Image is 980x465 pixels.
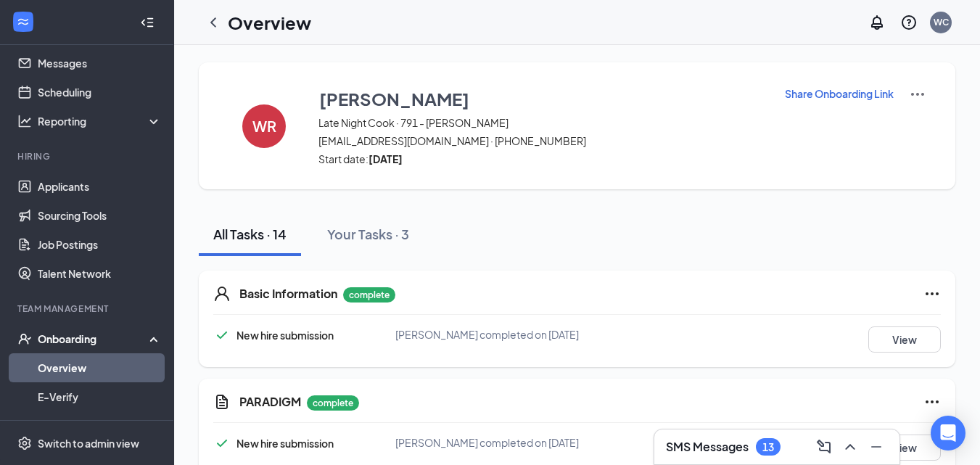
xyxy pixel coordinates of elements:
[815,438,833,456] svg: ComposeMessage
[16,15,30,29] svg: WorkstreamLogo
[38,230,162,259] a: Job Postings
[228,86,300,166] button: WR
[38,382,162,411] a: E-Verify
[327,225,409,243] div: Your Tasks · 3
[38,259,162,288] a: Talent Network
[909,86,926,103] img: More Actions
[38,49,162,78] a: Messages
[368,152,403,165] strong: [DATE]
[17,436,32,450] svg: Settings
[784,86,894,102] button: Share Onboarding Link
[934,16,949,28] div: WC
[213,225,287,243] div: All Tasks · 14
[17,114,32,128] svg: Analysis
[38,353,162,382] a: Overview
[38,114,162,128] div: Reporting
[319,86,469,111] h3: [PERSON_NAME]
[205,14,222,31] svg: ChevronLeft
[38,201,162,230] a: Sourcing Tools
[236,437,334,450] span: New hire submission
[923,285,941,303] svg: Ellipses
[395,328,579,341] span: [PERSON_NAME] completed on [DATE]
[228,10,311,35] h1: Overview
[38,332,149,346] div: Onboarding
[900,14,918,31] svg: QuestionInfo
[395,436,579,449] span: [PERSON_NAME] completed on [DATE]
[236,329,334,342] span: New hire submission
[785,86,894,101] p: Share Onboarding Link
[38,172,162,201] a: Applicants
[38,78,162,107] a: Scheduling
[17,303,159,315] div: Team Management
[318,133,766,148] span: [EMAIL_ADDRESS][DOMAIN_NAME] · [PHONE_NUMBER]
[318,152,766,166] span: Start date:
[666,439,749,455] h3: SMS Messages
[307,395,359,411] p: complete
[213,393,231,411] svg: CustomFormIcon
[868,14,886,31] svg: Notifications
[318,86,766,112] button: [PERSON_NAME]
[252,121,276,131] h4: WR
[868,435,941,461] button: View
[213,326,231,344] svg: Checkmark
[239,286,337,302] h5: Basic Information
[239,394,301,410] h5: PARADIGM
[923,393,941,411] svg: Ellipses
[17,150,159,162] div: Hiring
[213,285,231,303] svg: User
[841,438,859,456] svg: ChevronUp
[318,115,766,130] span: Late Night Cook · 791 - [PERSON_NAME]
[839,435,862,458] button: ChevronUp
[213,435,231,452] svg: Checkmark
[762,441,774,453] div: 13
[140,15,155,30] svg: Collapse
[865,435,888,458] button: Minimize
[17,332,32,346] svg: UserCheck
[343,287,395,303] p: complete
[812,435,836,458] button: ComposeMessage
[931,416,965,450] div: Open Intercom Messenger
[868,326,941,353] button: View
[38,436,139,450] div: Switch to admin view
[868,438,885,456] svg: Minimize
[38,411,162,440] a: Onboarding Documents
